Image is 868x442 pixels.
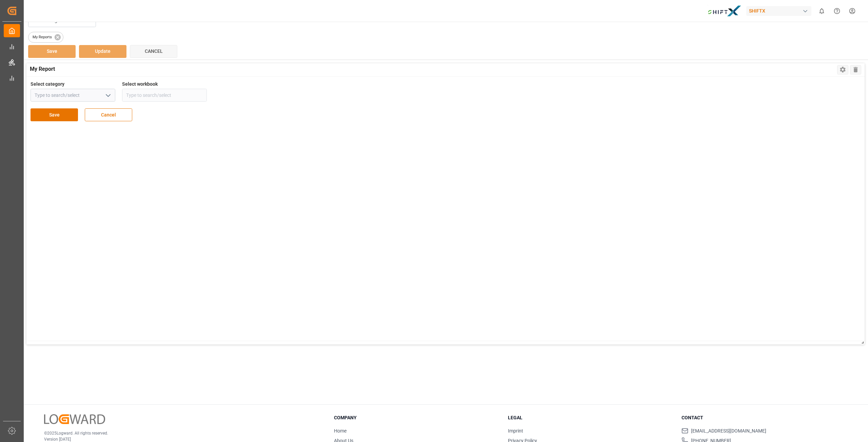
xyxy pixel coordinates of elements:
input: Type to search/select [122,89,207,102]
button: Help Center [829,3,845,19]
span: My Report [30,65,55,75]
h3: Company [334,414,499,421]
input: Type to search/select [31,89,115,102]
label: Select category [31,81,64,88]
img: Logward Logo [44,414,105,424]
button: open menu [103,90,113,101]
button: show 0 new notifications [814,3,829,19]
span: My Reports [28,34,56,40]
div: My Reports [28,32,63,43]
a: Home [334,428,347,434]
a: Imprint [508,428,523,434]
button: Save [31,108,78,121]
span: [EMAIL_ADDRESS][DOMAIN_NAME] [691,427,766,435]
button: Cancel [130,45,177,58]
button: Cancel [85,108,132,121]
button: Save [28,45,76,58]
button: SHIFTX [746,4,814,17]
div: SHIFTX [746,6,811,16]
h3: Contact [682,414,847,421]
button: Update [79,45,126,58]
span: Cancel [145,48,163,54]
img: Bildschirmfoto%202024-11-13%20um%2009.31.44.png_1731487080.png [708,5,742,17]
h3: Legal [508,414,673,421]
label: Select workbook [122,81,158,88]
p: © 2025 Logward. All rights reserved. [44,430,317,436]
